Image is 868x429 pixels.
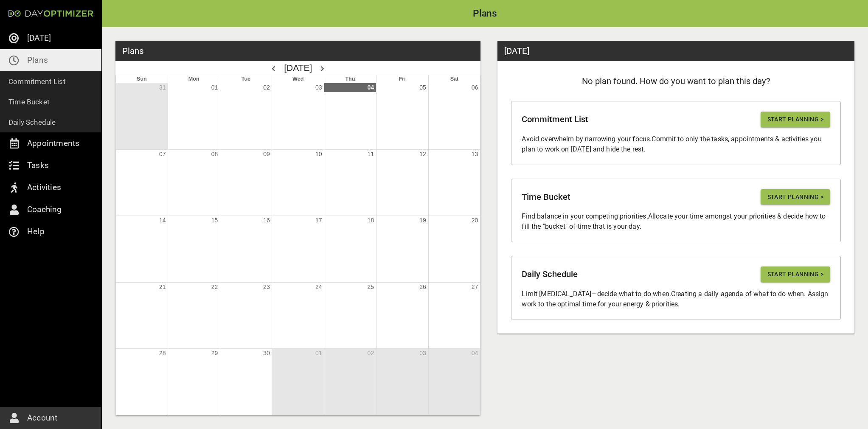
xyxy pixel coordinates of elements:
[263,151,270,157] a: 09
[263,283,270,290] a: 23
[27,181,61,194] p: Activities
[188,76,199,82] span: Mon
[504,45,529,57] h3: [DATE]
[315,350,322,356] a: 01
[211,350,218,356] a: 29
[345,76,355,82] span: Thu
[472,84,478,91] a: 06
[472,151,478,157] a: 13
[315,84,322,91] a: 03
[27,137,79,150] p: Appointments
[522,211,830,232] p: Find balance in your competing priorities . Allocate your time amongst your priorities & decide h...
[511,75,841,87] h3: No plan found. How do you want to plan this day?
[263,350,270,356] a: 30
[115,75,480,416] div: Month View
[419,283,426,290] a: 26
[368,151,374,157] a: 11
[263,84,270,91] a: 02
[263,217,270,224] a: 16
[137,76,147,82] span: Sun
[8,116,56,128] p: Daily Schedule
[27,31,51,45] p: [DATE]
[472,283,478,290] a: 27
[102,9,868,19] h2: Plans
[522,134,830,154] p: Avoid overwhelm by narrowing your focus . Commit to only the tasks, appointments & activities you...
[522,289,830,309] p: Limit [MEDICAL_DATA]—decide what to do when . Creating a daily agenda of what to do when. Assign ...
[27,203,62,216] p: Coaching
[292,76,303,82] span: Wed
[211,217,218,224] a: 15
[419,350,426,356] a: 03
[419,217,426,224] a: 19
[8,10,93,17] img: Day Optimizer
[472,350,478,356] a: 04
[27,225,45,238] p: Help
[159,217,166,224] a: 14
[761,112,830,127] button: Start Planning >
[159,350,166,356] a: 28
[159,283,166,290] a: 21
[211,151,218,157] a: 08
[368,84,374,91] a: 04
[472,217,478,224] a: 20
[27,159,49,172] p: Tasks
[242,76,250,82] span: Tue
[315,217,322,224] a: 17
[315,151,322,157] a: 10
[399,76,406,82] span: Fri
[27,411,57,425] p: Account
[8,76,66,87] p: Commitment List
[368,217,374,224] a: 18
[122,45,143,57] h3: Plans
[767,114,823,125] span: Start Planning >
[761,266,830,282] button: Start Planning >
[767,269,823,280] span: Start Planning >
[315,283,322,290] a: 24
[522,268,578,280] h3: Daily Schedule
[450,76,459,82] span: Sat
[522,113,588,126] h3: Commitment List
[8,96,50,108] p: Time Bucket
[159,151,166,157] a: 07
[522,191,570,203] h3: Time Bucket
[767,192,823,202] span: Start Planning >
[761,189,830,205] button: Start Planning >
[211,283,218,290] a: 22
[159,84,166,91] a: 31
[27,53,48,67] p: Plans
[211,84,218,91] a: 01
[419,151,426,157] a: 12
[284,61,312,75] h2: [DATE]
[368,350,374,356] a: 02
[419,84,426,91] a: 05
[368,283,374,290] a: 25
